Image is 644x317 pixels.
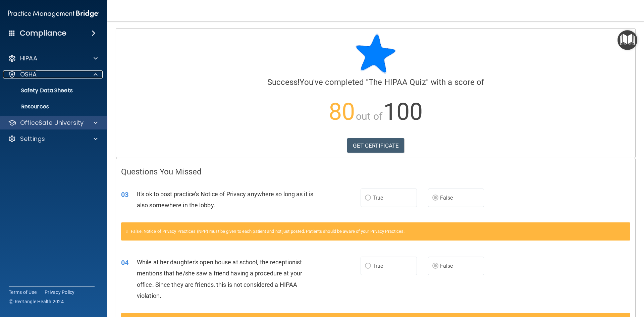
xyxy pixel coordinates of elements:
img: blue-star-rounded.9d042014.png [356,34,396,74]
h4: You've completed " " with a score of [121,78,630,87]
input: True [365,196,371,201]
a: Terms of Use [9,289,37,296]
button: Open Resource Center [618,30,637,50]
span: out of [356,110,382,122]
span: Ⓒ Rectangle Health 2024 [9,298,64,305]
img: PMB logo [8,7,99,20]
input: False [432,264,438,269]
p: OSHA [20,70,37,78]
span: 80 [329,98,355,125]
input: True [365,264,371,269]
p: Safety Data Sheets [4,87,96,94]
span: False [440,263,453,269]
span: 100 [383,98,423,125]
span: True [373,195,383,201]
span: False [440,195,453,201]
a: HIPAA [8,54,98,62]
span: It's ok to post practice’s Notice of Privacy anywhere so long as it is also somewhere in the lobby. [137,191,313,209]
span: The HIPAA Quiz [369,77,426,87]
p: Settings [20,135,45,143]
p: Resources [4,103,96,110]
span: 04 [121,259,128,267]
a: Settings [8,135,98,143]
span: Success! [267,77,300,87]
span: 03 [121,191,128,199]
span: True [373,263,383,269]
input: False [432,196,438,201]
a: Privacy Policy [45,289,75,296]
h4: Questions You Missed [121,167,630,176]
span: While at her daughter's open house at school, the receptionist mentions that he/she saw a friend ... [137,259,302,299]
h4: Compliance [20,29,66,38]
p: OfficeSafe University [20,119,84,127]
a: OSHA [8,70,98,78]
span: False. Notice of Privacy Practices (NPP) must be given to each patient and not just posted. Patie... [131,229,405,234]
a: GET CERTIFICATE [347,138,405,153]
a: OfficeSafe University [8,119,98,127]
p: HIPAA [20,54,37,62]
